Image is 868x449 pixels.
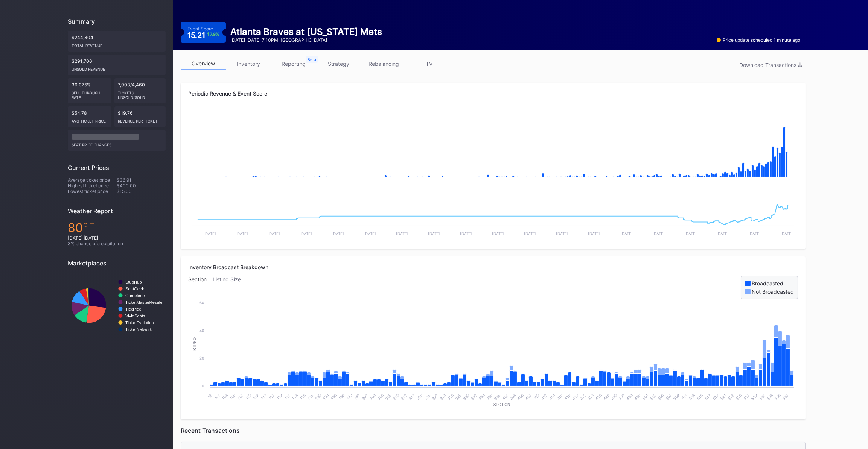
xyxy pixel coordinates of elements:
div: Recent Transactions [181,427,806,434]
div: seat price changes [72,140,162,147]
text: 326 [446,393,454,401]
text: 103 [221,393,229,401]
div: Weather Report [68,207,166,215]
text: [DATE] [748,231,761,236]
svg: Chart title [188,110,798,185]
text: StubHub [125,280,142,284]
text: 314 [408,393,416,401]
text: 430 [610,393,618,401]
svg: Chart title [68,273,165,338]
text: 401 [501,393,509,401]
text: 134 [322,393,330,401]
div: $54.78 [68,106,111,127]
text: [DATE] [300,231,312,236]
text: 505 [657,393,665,401]
div: Average ticket price [68,177,117,183]
text: 432 [618,393,626,401]
text: 336 [486,393,493,401]
text: 515 [696,393,704,401]
text: TicketEvolution [125,320,154,325]
div: [DATE] [DATE] 7:10PM | [GEOGRAPHIC_DATA] [230,37,382,43]
text: 507 [665,393,673,401]
text: 436 [633,393,641,401]
text: 529 [750,393,758,401]
text: 112 [252,393,260,400]
text: 513 [688,393,696,401]
a: rebalancing [361,58,407,70]
text: 509 [672,393,680,401]
div: Not Broadcasted [752,288,794,295]
text: 40 [199,328,204,333]
div: Sell Through Rate [72,88,108,100]
text: 403 [509,393,517,401]
text: 527 [743,393,751,401]
text: 328 [454,393,462,401]
text: 312 [400,393,408,401]
div: $19.76 [114,106,166,127]
div: $36.91 [117,177,166,183]
text: 121 [283,393,291,400]
text: [DATE] [556,231,568,236]
text: 501 [641,393,649,401]
text: 324 [439,393,447,401]
div: 3 % chance of precipitation [68,241,166,246]
text: 105 [229,393,237,401]
div: Listing Size [213,276,247,299]
div: Highest ticket price [68,183,117,188]
text: [DATE] [332,231,344,236]
div: Price update scheduled 1 minute ago [717,37,800,43]
text: [DATE] [652,231,665,236]
button: Download Transactions [736,60,806,70]
text: 422 [579,393,587,401]
text: [DATE] [524,231,536,236]
text: [DATE] [588,231,600,236]
text: 428 [602,393,610,401]
text: 310 [392,393,400,401]
text: 101 [213,393,221,400]
div: 7.9 % [210,32,219,36]
div: [DATE] [DATE] [68,235,166,241]
text: 414 [548,393,556,401]
div: Section [188,276,213,299]
text: [DATE] [396,231,408,236]
text: 306 [376,393,384,401]
div: 36.075% [68,78,111,103]
text: TickPick [125,307,141,311]
div: $15.00 [117,188,166,194]
div: Revenue per ticket [118,116,162,123]
text: 136 [330,393,338,401]
div: Unsold Revenue [72,64,162,71]
text: 426 [594,393,602,401]
div: Inventory Broadcast Breakdown [188,264,798,270]
text: 110 [245,393,252,400]
svg: Chart title [188,299,798,412]
div: $244,304 [68,31,166,52]
div: $291,706 [68,55,166,75]
a: reporting [271,58,316,70]
div: Lowest ticket price [68,188,117,194]
text: 523 [727,393,735,401]
text: TicketMasterResale [125,300,162,305]
text: 434 [626,393,633,401]
text: 519 [712,393,720,401]
text: VividSeats [125,314,145,318]
text: 0 [202,384,204,388]
a: TV [407,58,452,70]
a: strategy [316,58,361,70]
text: 503 [649,393,657,401]
text: 537 [781,393,789,401]
text: [DATE] [780,231,793,236]
div: 7,903/4,460 [114,78,166,103]
text: 130 [314,393,322,401]
text: 410 [533,393,541,401]
span: ℉ [83,220,95,235]
text: 416 [556,393,564,401]
a: inventory [226,58,271,70]
text: 123 [291,393,299,401]
text: 420 [571,393,579,401]
text: 517 [704,393,712,401]
text: Gametime [125,293,145,298]
div: Event Score [187,26,213,32]
text: 60 [199,300,204,305]
text: Section [493,403,510,407]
